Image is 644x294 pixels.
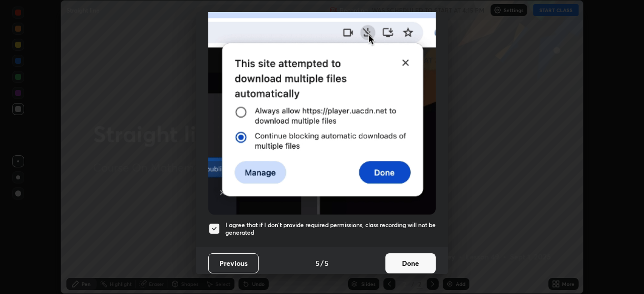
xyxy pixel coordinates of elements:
button: Done [385,253,436,273]
h4: 5 [325,258,329,268]
h4: / [320,258,324,268]
h4: 5 [315,258,319,268]
button: Previous [208,253,259,273]
h5: I agree that if I don't provide required permissions, class recording will not be generated [225,221,436,237]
